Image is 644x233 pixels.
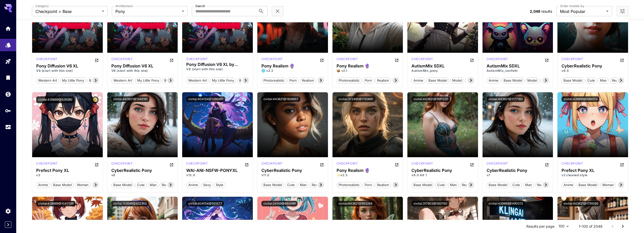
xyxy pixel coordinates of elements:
[186,168,249,173] div: WAI-ANI-NSFW-PONYXL
[562,168,624,173] h3: Prefect Pony XL
[337,96,375,102] button: civitai:372465@1763661
[261,201,298,206] button: civitai:24149@692489
[36,168,99,173] h3: Prefect Pony XL
[262,183,284,188] span: base model
[562,64,624,68] h3: CyberRealistic Pony
[36,96,74,103] button: civitai:439889@828380
[562,161,583,166] p: checkpoint
[75,183,90,188] span: woman
[261,168,324,173] div: CyberRealistic Pony
[111,68,174,73] p: V6 (start with this one)
[562,182,575,188] button: anime
[337,173,399,177] p: ✨v2.3
[487,182,509,188] button: base model
[487,168,549,173] h3: CyberRealistic Pony
[337,201,375,206] button: civitai:443821@953264
[337,168,399,173] h3: Pony Realism 🔮
[585,77,597,84] button: cute
[523,182,534,188] button: man
[186,77,209,84] button: western art
[148,182,159,188] button: man
[245,161,249,167] button: Open in CivitAI
[111,161,133,167] div: Pony
[487,57,508,63] div: Pony
[5,40,11,47] div: Models
[448,182,459,188] button: man
[288,78,299,83] span: porn
[95,57,99,63] button: Open in CivitAI
[112,78,134,83] span: western art
[337,64,399,68] h3: Pony Realism 🔮
[530,9,540,13] span: 2,048
[186,78,209,83] span: western art
[411,68,474,73] p: AutismMix_pony
[285,183,297,188] span: cute
[51,183,74,188] span: base model
[337,182,362,188] button: photorealistic
[363,78,374,83] span: porn
[186,173,249,177] p: v13.0
[502,78,524,83] span: base model
[5,73,11,79] div: Library
[487,64,549,68] h3: AutismMix SDXL
[95,161,99,167] button: Open in CivitAI
[610,77,627,84] button: realistic
[111,64,174,68] h3: Pony Diffusion V6 XL
[411,77,425,84] button: anime
[186,161,208,167] div: Pony
[310,182,326,188] button: realistic
[411,64,474,68] h3: AutismMix SDXL
[487,173,549,177] p: v7
[186,96,225,102] button: civitai:404154@1295881
[262,78,286,83] span: photorealistic
[210,77,236,84] button: my little pony
[411,201,449,206] button: civitai:317902@593760
[135,183,147,188] span: cute
[36,64,99,68] div: Pony Diffusion V6 XL
[36,183,50,188] span: anime
[562,201,600,206] button: civitai:443821@1791065
[363,77,374,84] button: porn
[450,78,464,83] span: model
[111,168,174,173] div: CyberRealistic Pony
[261,161,283,167] div: Pony
[111,57,133,61] p: checkpoint
[60,77,86,84] button: my little pony
[337,57,358,63] div: Pony
[261,57,283,63] div: Pony
[395,57,399,63] button: Open in CivitAI
[186,57,208,61] div: Pony
[523,183,534,188] span: man
[237,77,260,84] button: base model
[337,68,399,73] p: 📦 v2.1
[426,77,449,84] button: base model
[135,182,147,188] button: cute
[300,77,316,84] button: realism
[540,77,562,84] button: sdxl anime
[35,4,49,8] label: Category
[5,91,11,97] div: Wallet
[576,182,599,188] button: base model
[186,62,249,67] h3: Pony Diffusion V6 XL by PurpleSmart
[363,183,374,188] span: porn
[162,78,185,83] span: base model
[541,9,552,13] span: results
[460,183,476,188] span: realistic
[487,161,508,166] p: checkpoint
[620,161,624,167] button: Open in CivitAI
[5,221,11,228] div: Expand sidebar
[115,8,180,14] span: Pony
[411,57,433,61] p: checkpoint
[411,96,450,102] button: civitai:443821@1691220
[562,77,584,84] button: base model
[36,182,50,188] button: anime
[560,8,604,14] span: Most Popular
[111,96,150,102] button: civitai:443821@1346181
[411,168,474,173] h3: CyberRealistic Pony
[526,78,539,83] span: model
[600,182,616,188] button: woman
